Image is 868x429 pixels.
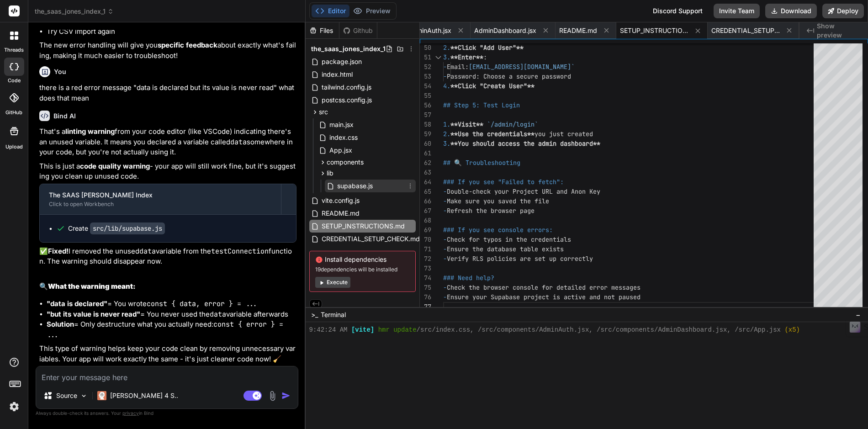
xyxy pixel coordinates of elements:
[319,107,328,117] span: src
[39,83,296,103] p: there is a red error message "data is declared but its value is never read" what does that mean
[447,187,600,196] span: Double-check your Project URL and Anon Key
[630,293,640,301] span: sed
[443,159,520,167] span: ## 🔍 Troubleshooting
[56,391,77,400] p: Source
[420,283,431,292] div: 75
[620,26,688,35] span: SETUP_INSTRUCTIONS.md
[210,310,226,319] code: data
[784,326,800,334] span: (x5)
[315,255,410,264] span: Install dependencies
[817,21,861,40] span: Show preview
[420,168,431,177] div: 63
[4,46,24,54] label: threads
[47,320,283,339] code: const { error } = ...
[68,224,165,233] div: Create
[443,82,450,90] span: 4.
[336,180,374,191] span: supabase.js
[420,72,431,81] div: 53
[447,293,630,301] span: Ensure your Supabase project is active and not pau
[420,254,431,264] div: 72
[339,26,377,35] div: Github
[420,53,431,62] div: 51
[306,26,339,35] div: Files
[447,235,571,244] span: Check for typos in the credentials
[443,139,450,148] span: 3.
[211,247,269,256] code: testConnection
[420,148,431,158] div: 61
[420,91,431,101] div: 55
[311,44,386,53] span: the_saas_jones_index_1
[47,26,296,37] li: Try CSV import again
[147,299,258,308] code: const { data, error } = ...
[447,72,571,80] span: Password: Choose a secure password
[47,299,296,309] li: = You wrote
[328,132,359,143] span: index.css
[447,254,593,263] span: Verify RLS policies are set up correctly
[321,56,363,67] span: package.json
[420,225,431,235] div: 69
[420,264,431,273] div: 73
[647,4,708,18] div: Discord Support
[420,177,431,187] div: 64
[349,5,394,17] button: Preview
[39,281,296,292] h2: 🔍
[65,127,115,136] strong: linting warning
[420,43,431,53] div: 50
[420,302,431,312] div: 77
[311,310,318,319] span: >_
[39,127,296,158] p: That's a from your code editor (like VSCode) indicating there's an unused variable. It means you ...
[321,69,354,80] span: index.html
[443,63,447,71] span: -
[443,53,450,61] span: 3.
[420,101,431,110] div: 56
[443,197,447,205] span: -
[5,109,22,117] label: GitHub
[39,40,296,61] p: The new error handling will give you about exactly what's failing, making it much easier to troub...
[630,283,640,291] span: ges
[39,344,296,364] p: This type of warning helps keep your code clean by removing unnecessary variables. Your app will ...
[230,138,247,147] code: data
[378,326,417,334] span: hmr update
[47,319,296,340] li: = Only destructure what you actually need:
[321,310,346,319] span: Terminal
[420,158,431,168] div: 62
[48,247,69,255] strong: Fixed!
[80,162,150,170] strong: code quality warning
[47,310,140,318] strong: "but its value is never read"
[321,221,406,232] span: SETUP_INSTRUCTIONS.md
[327,158,364,167] span: components
[447,245,564,253] span: Ensure the database table exists
[443,120,450,128] span: 1.
[321,208,360,219] span: README.md
[483,53,487,61] span: :
[90,222,165,234] code: src/lib/supabase.js
[281,391,291,400] img: icon
[47,320,74,328] strong: Solution
[420,81,431,91] div: 54
[443,207,447,215] span: -
[443,187,447,196] span: -
[443,43,450,52] span: 2.
[97,391,106,400] img: Claude 4 Sonnet
[39,246,296,267] p: ✅ I removed the unused variable from the function. The warning should disappear now.
[49,201,272,208] div: Click to open Workbench
[39,161,296,182] p: This is just a - your app will still work fine, but it's suggesting you clean up unused code.
[35,7,114,16] span: the_saas_jones_index_1
[714,4,760,18] button: Invite Team
[80,392,88,400] img: Pick Models
[8,77,21,85] label: code
[854,307,863,322] button: −
[420,187,431,196] div: 65
[139,247,156,256] code: data
[443,235,447,244] span: -
[443,283,447,291] span: -
[487,120,538,128] span: `/admin/login`
[321,195,360,206] span: vite.config.js
[420,273,431,283] div: 74
[420,292,431,302] div: 76
[420,235,431,244] div: 70
[535,130,593,138] span: you just created
[315,277,350,288] button: Execute
[443,178,564,186] span: ### If you see "Failed to fetch":
[110,391,178,400] p: [PERSON_NAME] 4 S..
